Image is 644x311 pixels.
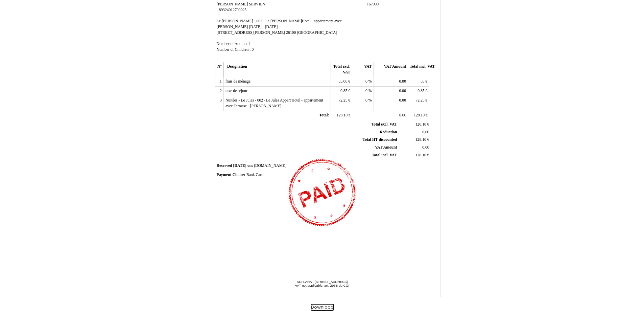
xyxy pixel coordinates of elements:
th: VAT [352,62,374,77]
td: € [408,96,429,111]
th: VAT Amount [374,62,408,77]
button: Download [311,304,334,311]
span: 0.00 [399,98,406,103]
td: € [331,77,352,87]
span: 0.85 [418,89,424,93]
span: Total excl. VAT [372,122,397,127]
span: 0.00 [399,113,406,117]
td: € [398,151,430,159]
td: € [408,111,429,120]
span: 0.00 [422,145,429,150]
span: Number of Children : [217,47,251,52]
span: 128.10 [415,153,426,157]
span: 128.10 [414,113,425,117]
td: € [331,96,352,111]
span: Total HT discounted [362,137,397,142]
span: SERVIEN [249,2,265,6]
span: [DATE] [233,163,246,168]
span: 1 [248,42,250,46]
span: 89324012700025 [219,8,246,12]
td: € [331,111,352,120]
td: € [331,87,352,96]
td: € [408,77,429,87]
span: 167000 [367,2,379,6]
span: 0 [365,89,367,93]
span: 0,00 [422,130,429,134]
th: N° [215,62,223,77]
span: 0.00 [399,79,406,84]
span: 72.25 [338,98,347,103]
th: Total incl. VAT [408,62,429,77]
span: Total: [319,113,329,117]
th: Total excl. VAT [331,62,352,77]
span: [PERSON_NAME] [217,2,248,6]
span: 128.10 [415,137,426,142]
span: 128.10 [337,113,348,117]
td: % [352,96,374,111]
span: VAT not applicable, art. 293B du CGI [295,284,349,287]
span: 26100 [286,30,296,35]
span: 0 [365,98,367,103]
span: Le [PERSON_NAME] - 002 · Le [PERSON_NAME]Hotel - appartement avec [PERSON_NAME] [217,19,342,29]
span: [DOMAIN_NAME] [254,163,286,168]
span: Total incl. VAT [372,153,397,157]
span: [STREET_ADDRESS][PERSON_NAME] [217,30,285,35]
td: € [408,87,429,96]
span: 55 [421,79,425,84]
span: - [217,8,218,12]
span: VAT Amount [375,145,397,150]
span: 128.10 [415,122,426,127]
span: frais de ménage [225,79,251,84]
span: taxe de séjour [225,89,247,93]
span: Reserved [217,163,232,168]
span: 0.00 [399,89,406,93]
span: on: [247,163,253,168]
span: 0 [365,79,367,84]
span: 55.00 [338,79,347,84]
span: 0 [252,47,254,52]
td: € [398,136,430,144]
span: Payment Choice: [217,173,245,177]
span: 0.85 [340,89,347,93]
span: Reduction [380,130,397,134]
span: [DATE] - [DATE] [249,25,278,29]
span: SCI LANA - [STREET_ADDRESS] [297,280,348,284]
td: % [352,87,374,96]
td: 2 [215,87,223,96]
span: Nuitées - Le Jules - 002 · Le Jules Appart'Hotel - appartement avec Terrasse - [PERSON_NAME] [225,98,323,108]
td: % [352,77,374,87]
td: 1 [215,77,223,87]
th: Designation [223,62,331,77]
td: 3 [215,96,223,111]
span: Number of Adults : [217,42,247,46]
span: [GEOGRAPHIC_DATA] [297,30,337,35]
span: Bank Card [246,173,263,177]
td: € [398,121,430,128]
span: 72.25 [415,98,424,103]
